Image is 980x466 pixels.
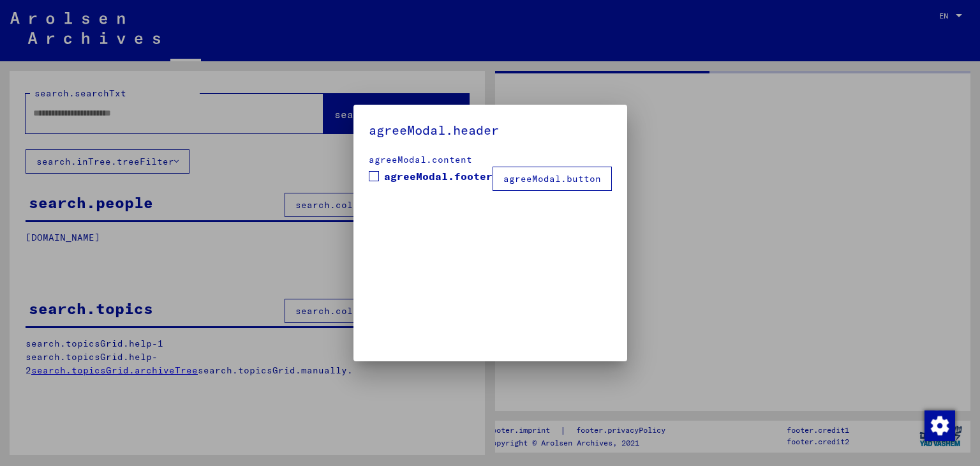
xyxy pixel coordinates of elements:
img: Change consent [924,410,955,441]
button: agreeModal.button [493,167,612,191]
span: agreeModal.footer [384,169,493,184]
div: agreeModal.content [369,153,612,167]
div: Change consent [924,410,954,440]
h5: agreeModal.header [369,120,612,140]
